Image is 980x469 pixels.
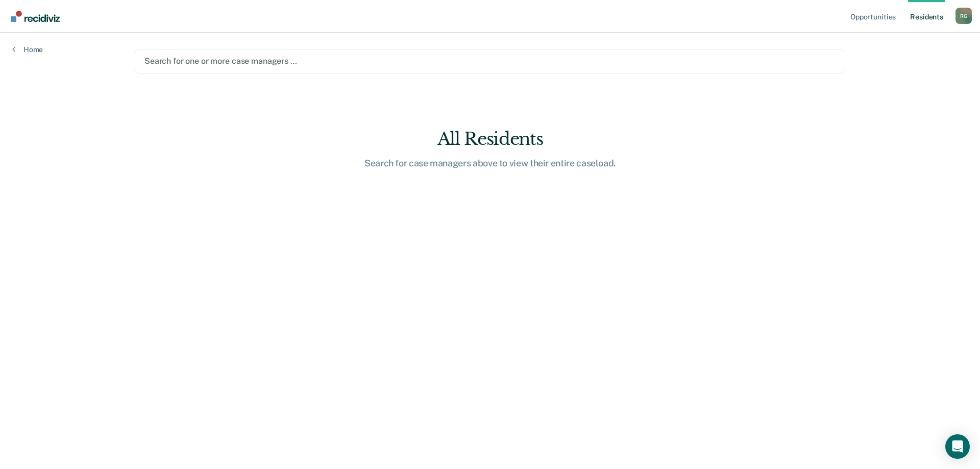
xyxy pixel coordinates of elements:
div: Open Intercom Messenger [945,434,970,459]
a: Home [12,45,43,54]
div: R G [955,8,972,24]
div: All Residents [327,129,653,150]
img: Recidiviz [11,11,60,22]
div: Search for case managers above to view their entire caseload. [327,158,653,169]
button: Profile dropdown button [955,8,972,24]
